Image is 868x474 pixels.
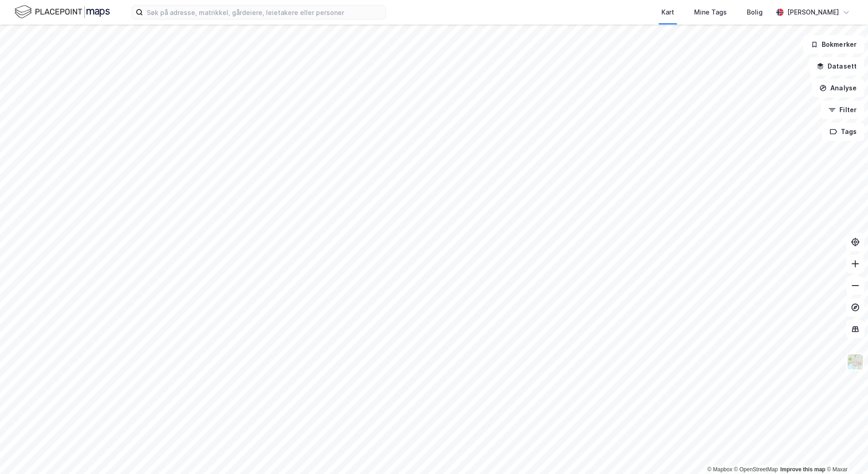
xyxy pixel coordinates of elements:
button: Analyse [812,79,864,97]
div: Kart [661,7,674,18]
div: Mine Tags [694,7,727,18]
iframe: Chat Widget [823,430,868,474]
button: Tags [822,123,864,141]
a: OpenStreetMap [734,466,778,473]
button: Datasett [809,57,864,75]
div: Bolig [747,7,763,18]
button: Filter [821,101,864,119]
input: Søk på adresse, matrikkel, gårdeiere, leietakere eller personer [143,5,385,19]
a: Mapbox [707,466,732,473]
button: Bokmerker [803,35,864,54]
img: Z [847,353,864,370]
div: Kontrollprogram for chat [823,430,868,474]
div: [PERSON_NAME] [787,7,839,18]
img: logo.f888ab2527a4732fd821a326f86c7f29.svg [15,4,110,20]
a: Improve this map [780,466,825,473]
